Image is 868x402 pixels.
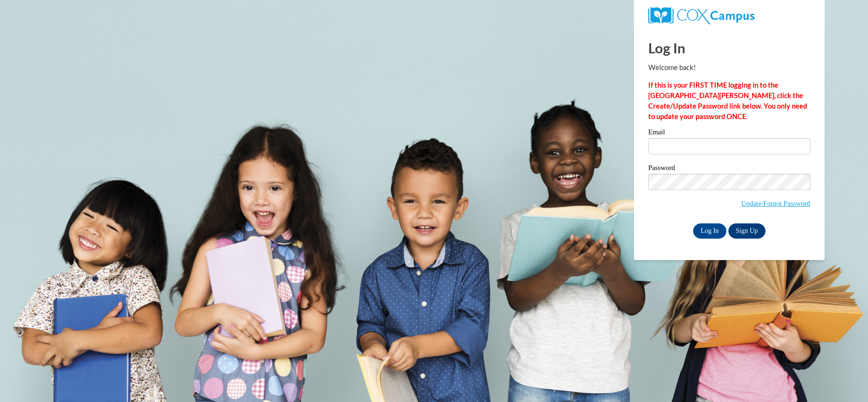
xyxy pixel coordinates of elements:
img: COX Campus [648,7,755,24]
h1: Log In [648,38,810,58]
p: Welcome back! [648,62,810,73]
input: Log In [693,223,726,239]
label: Password [648,164,810,174]
label: Email [648,129,810,138]
a: Sign Up [728,223,766,239]
a: COX Campus [648,11,755,19]
a: Update/Forgot Password [741,200,810,207]
strong: If this is your FIRST TIME logging in to the [GEOGRAPHIC_DATA][PERSON_NAME], click the Create/Upd... [648,81,807,121]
